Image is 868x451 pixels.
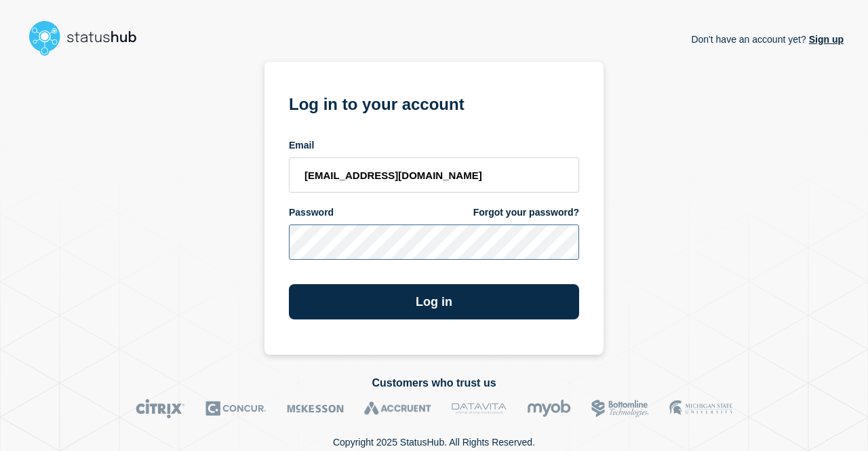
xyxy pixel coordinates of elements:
[591,399,649,418] img: Bottomline logo
[806,34,844,45] a: Sign up
[24,16,153,60] img: StatusHub logo
[136,399,185,418] img: Citrix logo
[452,399,507,418] img: DataVita logo
[289,284,579,319] button: Log in
[289,206,334,219] span: Password
[289,157,579,193] input: email input
[527,399,571,418] img: myob logo
[364,399,431,418] img: Accruent logo
[333,437,535,448] p: Copyright 2025 StatusHub. All Rights Reserved.
[669,399,732,418] img: MSU logo
[691,23,844,56] p: Don't have an account yet?
[289,139,314,152] span: Email
[287,399,344,418] img: McKesson logo
[473,206,579,219] a: Forgot your password?
[24,377,844,389] h2: Customers who trust us
[205,399,267,418] img: Concur logo
[289,224,579,260] input: password input
[289,90,579,115] h1: Log in to your account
